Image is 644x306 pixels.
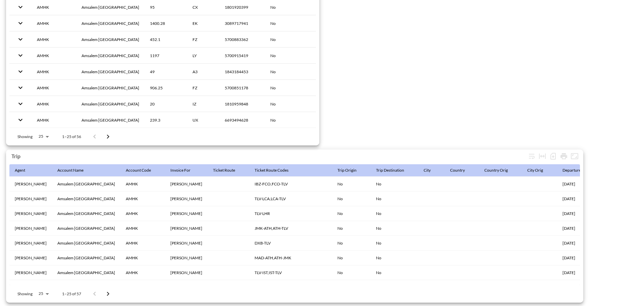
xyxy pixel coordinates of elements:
[165,177,208,191] th: Audrey Savransky
[145,48,187,63] th: 1197
[213,166,235,174] div: Ticket Route
[76,64,145,80] th: Amsalem Hong Kong
[9,265,52,280] th: Ofir Baruch
[332,191,371,206] th: No
[249,191,332,206] th: TLV-LCA,LCA-TLV
[17,291,33,297] p: Showing
[332,236,371,251] th: No
[120,236,165,251] th: AMHK
[371,191,418,206] th: No
[76,32,145,47] th: Amsalem Hong Kong
[371,221,418,236] th: No
[15,34,26,45] button: expand row
[265,48,313,63] th: No
[265,15,313,31] th: No
[165,265,208,280] th: Audrey Savransky
[255,166,297,174] span: Ticket Route Codes
[120,265,165,280] th: AMHK
[15,82,26,93] button: expand row
[9,221,52,236] th: Roman Sorkin
[558,151,569,162] div: Print
[313,32,352,47] th: 1
[265,80,313,96] th: No
[371,280,418,295] th: No
[120,206,165,221] th: AMHK
[219,15,265,31] th: 3089717941
[170,166,191,174] div: Invoice For
[527,166,552,174] span: City Orig
[265,96,313,112] th: No
[165,280,208,295] th: Audrey Savransky
[249,251,332,265] th: MAD-ATH,ATH-JMK
[15,114,26,126] button: expand row
[52,177,120,191] th: Amsalem Hong Kong
[265,32,313,47] th: No
[371,236,418,251] th: No
[332,206,371,221] th: No
[424,166,431,174] div: City
[145,96,187,112] th: 20
[52,265,120,280] th: Amsalem Hong Kong
[332,221,371,236] th: No
[52,280,120,295] th: Amsalem Hong Kong
[145,112,187,128] th: 239.3
[371,265,418,280] th: No
[15,166,34,174] span: Agent
[371,251,418,265] th: No
[569,151,580,162] button: Fullscreen
[165,221,208,236] th: Audrey Savransky
[15,66,26,77] button: expand row
[562,166,581,174] div: Departure
[249,206,332,221] th: TLV-LHR
[371,177,418,191] th: No
[120,177,165,191] th: AMHK
[32,64,76,80] th: AMHK
[9,236,52,251] th: Ofir Baruch
[332,177,371,191] th: No
[62,134,81,139] p: 1–25 of 56
[15,50,26,61] button: expand row
[165,206,208,221] th: Audrey Savransky
[313,48,352,63] th: 1
[120,191,165,206] th: AMHK
[101,130,115,143] button: Go to next page
[126,166,151,174] div: Account Code
[35,289,51,298] div: 25
[170,166,199,174] span: Invoice For
[145,32,187,47] th: 452.1
[219,96,265,112] th: 1810959848
[526,151,537,162] div: Wrap text
[32,96,76,112] th: AMHK
[265,64,313,80] th: No
[376,166,404,174] div: Trip Destination
[557,265,595,280] th: 06/10/2023
[249,236,332,251] th: DXB-TLV
[219,48,265,63] th: 5700915419
[145,80,187,96] th: 906.25
[332,265,371,280] th: No
[76,80,145,96] th: Amsalem Hong Kong
[557,280,595,295] th: 07/06/2025
[450,166,474,174] span: Country
[255,166,288,174] div: Ticket Route Codes
[337,166,365,174] span: Trip Origin
[371,206,418,221] th: No
[145,64,187,80] th: 49
[145,15,187,31] th: 1400.28
[15,166,25,174] div: Agent
[126,166,160,174] span: Account Code
[265,112,313,128] th: No
[249,280,332,295] th: TLV-DXB,DXB-HKG,HKG-DXB,DXB-TLV
[219,32,265,47] th: 5700883362
[52,191,120,206] th: Amsalem Hong Kong
[219,64,265,80] th: 1843184453
[557,177,595,191] th: 09/08/2024
[9,251,52,265] th: Roman Sorkin
[32,48,76,63] th: AMHK
[11,153,526,159] div: Trip
[57,166,92,174] span: Account Name
[101,287,115,301] button: Go to next page
[187,48,219,63] th: LY
[187,15,219,31] th: EK
[313,15,352,31] th: 1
